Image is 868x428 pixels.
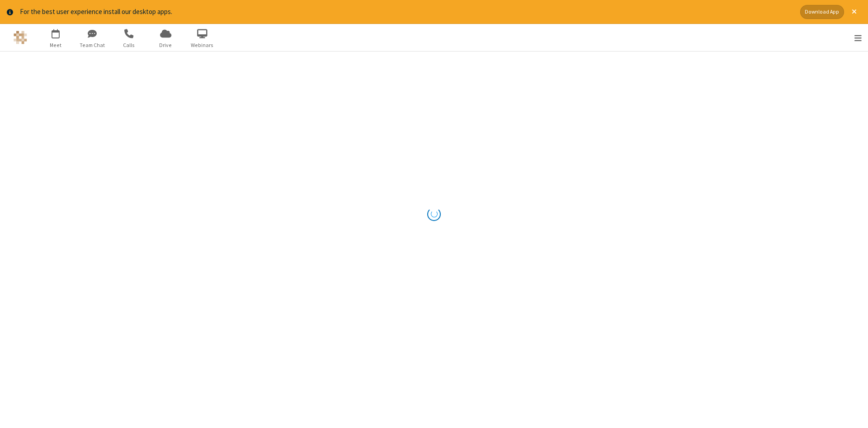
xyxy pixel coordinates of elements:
[75,41,109,49] span: Team Chat
[39,41,73,49] span: Meet
[149,41,183,49] span: Drive
[185,41,219,49] span: Webinars
[14,31,27,44] img: QA Selenium DO NOT DELETE OR CHANGE
[112,41,146,49] span: Calls
[847,5,861,19] button: Close alert
[800,5,844,19] button: Download App
[20,7,793,17] div: For the best user experience install our desktop apps.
